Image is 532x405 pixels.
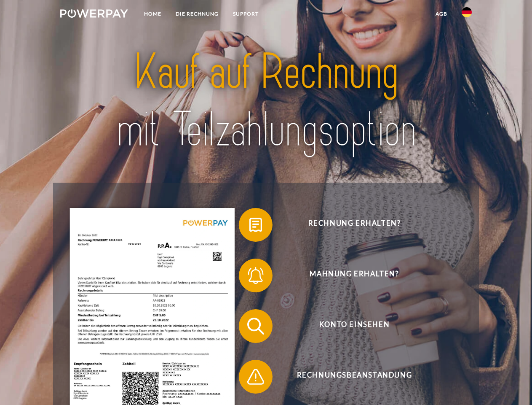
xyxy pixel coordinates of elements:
img: qb_search.svg [245,316,266,337]
span: Rechnungsbeanstandung [251,360,457,394]
span: Konto einsehen [251,309,457,343]
img: title-powerpay_de.svg [80,40,452,162]
a: DIE RECHNUNG [168,6,226,22]
button: Rechnung erhalten? [239,208,458,242]
img: qb_bell.svg [245,265,266,286]
img: logo-powerpay-white.svg [60,9,128,18]
a: agb [428,6,454,22]
button: Mahnung erhalten? [239,259,458,292]
a: SUPPORT [226,6,266,22]
span: Mahnung erhalten? [251,259,457,292]
img: qb_bill.svg [245,214,266,235]
button: Konto einsehen [239,309,458,343]
span: Rechnung erhalten? [251,208,457,242]
a: Home [137,6,168,22]
button: Rechnungsbeanstandung [239,360,458,394]
img: qb_warning.svg [245,366,266,387]
img: de [462,7,472,17]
